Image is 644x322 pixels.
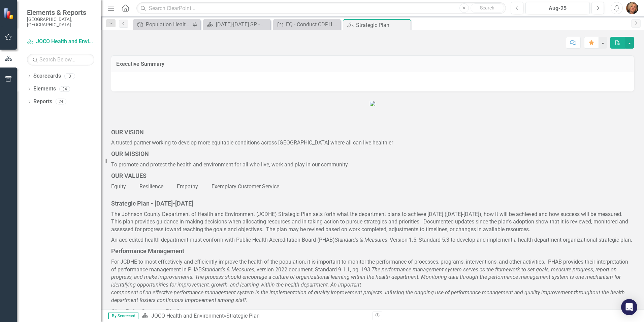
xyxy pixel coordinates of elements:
div: [DATE]-[DATE] SP - Current Year Annual Plan Report [216,20,269,29]
strong: OUR MISSION [111,150,149,157]
p: An accredited health department must conform with Public Health Accreditation Board (PHAB) , Vers... [111,235,634,245]
em: The performance management system serves as the framework to set goals, measure progress, report ... [111,266,625,303]
h3: Executive Summary [116,61,629,67]
a: JOCO Health and Environment [151,313,224,319]
a: [DATE]-[DATE] SP - Current Year Annual Plan Report [205,20,269,29]
strong: ClearPoint Strategy Platform [111,308,190,315]
span: OUR VALUES [111,172,147,179]
p: A trusted partner working to develop more equitable conditions across [GEOGRAPHIC_DATA] where all... [111,138,634,148]
a: Elements [33,85,56,93]
small: [GEOGRAPHIC_DATA], [GEOGRAPHIC_DATA] [27,17,94,28]
a: Scorecards [33,72,61,80]
div: Population Health - Health Equity [146,20,190,29]
em: Standards & Measures [335,237,387,243]
img: ClearPoint Strategy [3,8,15,20]
input: Search ClearPoint... [136,2,506,14]
em: Standards & Measures [202,266,254,273]
img: JCDHE%20Logo%20(2).JPG [370,101,375,106]
p: For JCDHE to most effectively and efficiently improve the health of the population, it is importa... [111,257,634,306]
a: EQ - Conduct CDPH Annual Organizational Assessment for Equity Infrastructure, identify strategies... [275,20,339,29]
div: Strategic Plan [226,313,260,319]
div: » [142,312,367,320]
div: 34 [59,86,70,92]
div: Open Intercom Messenger [621,299,637,315]
div: Aug-25 [528,4,587,12]
p: To promote and protect the health and environment for all who live, work and play in our community [111,160,634,170]
img: Valorie Carson [626,2,638,14]
div: 24 [56,99,66,105]
p: Equity Resilience Empathy Exemplary Customer Service [111,182,634,191]
div: Strategic Plan [356,21,409,29]
span: Search [480,5,494,10]
p: The Johnson County Department of Health and Environment (JCDHE) Strategic Plan sets forth what th... [111,209,634,235]
strong: Strategic Plan - [DATE]-[DATE] [111,200,193,207]
strong: OUR VISION [111,129,144,136]
a: Reports [33,98,52,106]
span: By Scorecard [108,313,138,319]
strong: Performance Management [111,247,184,254]
button: Search [471,3,504,13]
a: Population Health - Health Equity [135,20,190,29]
button: Aug-25 [525,2,590,14]
a: JOCO Health and Environment [27,38,94,46]
input: Search Below... [27,54,94,65]
span: Elements & Reports [27,8,94,17]
div: 3 [64,73,75,79]
div: EQ - Conduct CDPH Annual Organizational Assessment for Equity Infrastructure, identify strategies... [286,20,339,29]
